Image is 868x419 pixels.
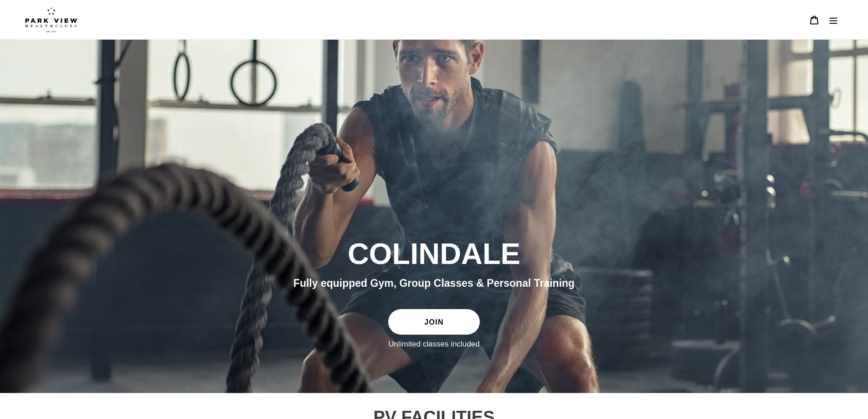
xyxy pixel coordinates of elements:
[186,236,683,272] h2: COLINDALE
[293,277,575,289] span: Fully equipped Gym, Group Classes & Personal Training
[388,309,479,335] a: JOIN
[25,7,77,32] img: Park view health clubs is a gym near you.
[824,10,843,30] button: Menu
[388,339,479,349] label: Unlimited classes included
